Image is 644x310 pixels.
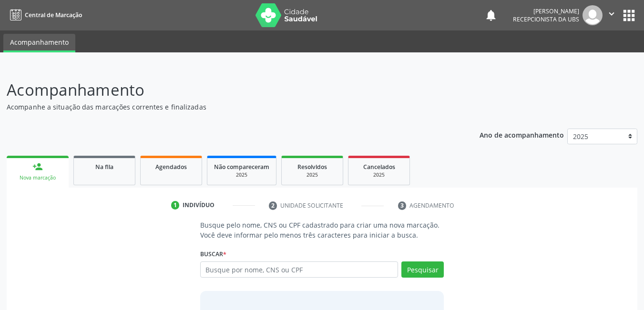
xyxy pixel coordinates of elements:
span: Na fila [95,163,113,171]
div: Indivíduo [183,201,215,210]
input: Busque por nome, CNS ou CPF [200,261,399,278]
div: 2025 [355,171,403,179]
a: Acompanhamento [3,34,75,52]
img: img [583,5,603,25]
button: notifications [484,9,498,22]
button: Pesquisar [401,261,444,278]
div: 1 [171,201,180,210]
p: Acompanhamento [7,78,448,102]
a: Central de Marcação [7,7,82,23]
div: [PERSON_NAME] [513,7,579,15]
p: Ano de acompanhamento [480,129,564,140]
span: Resolvidos [297,163,327,171]
p: Busque pelo nome, CNS ou CPF cadastrado para criar uma nova marcação. Você deve informar pelo men... [200,220,444,240]
span: Agendados [155,163,187,171]
button:  [603,5,621,25]
span: Não compareceram [214,163,269,171]
span: Central de Marcação [25,11,82,19]
div: person_add [32,161,43,172]
div: 2025 [214,171,269,179]
p: Acompanhe a situação das marcações correntes e finalizadas [7,102,448,112]
div: Nova marcação [13,174,62,181]
i:  [606,9,617,19]
label: Buscar [200,247,226,261]
span: Recepcionista da UBS [513,15,579,23]
div: 2025 [288,171,336,179]
span: Cancelados [363,163,395,171]
button: apps [621,7,637,24]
